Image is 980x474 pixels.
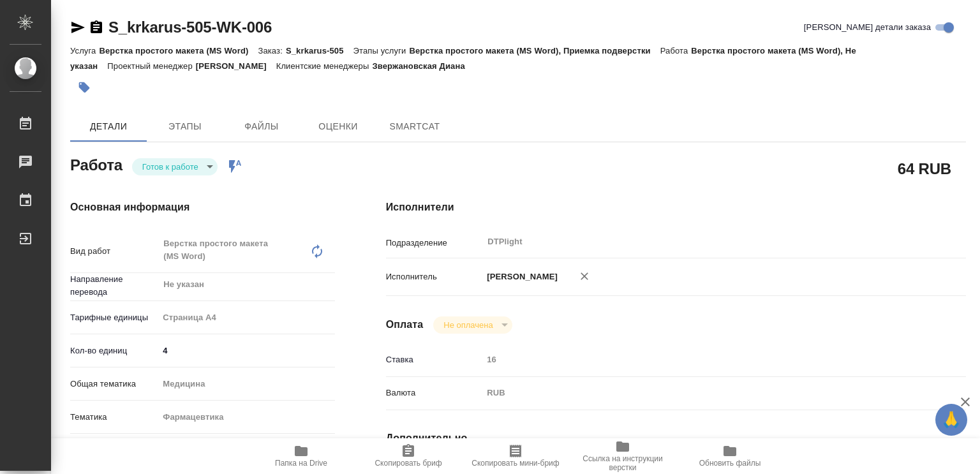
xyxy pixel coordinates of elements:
div: Фармацевтика [158,406,334,428]
button: Скопировать бриф [355,438,462,474]
h4: Оплата [386,317,424,332]
button: Не оплачена [440,320,496,330]
p: Ставка [386,353,483,366]
h2: 64 RUB [898,158,951,179]
p: Верстка простого макета (MS Word) [99,46,258,56]
span: Скопировать мини-бриф [471,459,559,468]
div: Медицина [158,373,334,395]
div: Готов к работе [132,158,218,175]
button: Обновить файлы [676,438,783,474]
h4: Дополнительно [386,431,966,446]
p: Тематика [70,411,158,424]
p: Общая тематика [70,378,158,390]
button: 🙏 [935,404,967,436]
span: Детали [78,119,139,135]
span: [PERSON_NAME] детали заказа [804,21,931,34]
p: Валюта [386,387,483,399]
button: Готов к работе [138,161,202,172]
p: Направление перевода [70,273,158,299]
div: Готов к работе [433,316,512,334]
span: 🙏 [940,406,962,433]
button: Удалить исполнителя [570,262,598,290]
span: Оценки [308,119,369,135]
span: Скопировать бриф [375,459,442,468]
p: Вид работ [70,245,158,258]
span: Этапы [154,119,216,135]
p: [PERSON_NAME] [482,270,558,283]
h4: Исполнители [386,200,966,215]
button: Скопировать ссылку [89,20,104,35]
span: SmartCat [384,119,445,135]
span: Файлы [231,119,292,135]
p: Работа [660,46,692,56]
h2: Работа [70,152,122,175]
button: Добавить тэг [70,73,98,101]
p: Клиентские менеджеры [276,61,373,71]
div: RUB [482,382,917,404]
p: Этапы услуги [353,46,410,56]
div: Страница А4 [158,307,334,329]
span: Папка на Drive [275,459,327,468]
p: Подразделение [386,237,483,249]
p: Заказ: [258,46,285,56]
a: S_krkarus-505-WK-006 [108,19,272,36]
p: Звержановская Диана [372,61,474,71]
p: Проектный менеджер [107,61,195,71]
p: Исполнитель [386,270,483,283]
span: Обновить файлы [699,459,761,468]
p: Тарифные единицы [70,311,158,324]
button: Папка на Drive [248,438,355,474]
button: Скопировать мини-бриф [462,438,569,474]
p: Верстка простого макета (MS Word), Приемка подверстки [409,46,660,56]
p: [PERSON_NAME] [196,61,276,71]
p: Кол-во единиц [70,344,158,357]
input: Пустое поле [482,350,917,369]
input: ✎ Введи что-нибудь [158,341,334,360]
p: Услуга [70,46,99,56]
p: S_krkarus-505 [286,46,353,56]
h4: Основная информация [70,200,335,215]
button: Ссылка на инструкции верстки [569,438,676,474]
span: Ссылка на инструкции верстки [577,454,669,472]
button: Скопировать ссылку для ЯМессенджера [70,20,85,35]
